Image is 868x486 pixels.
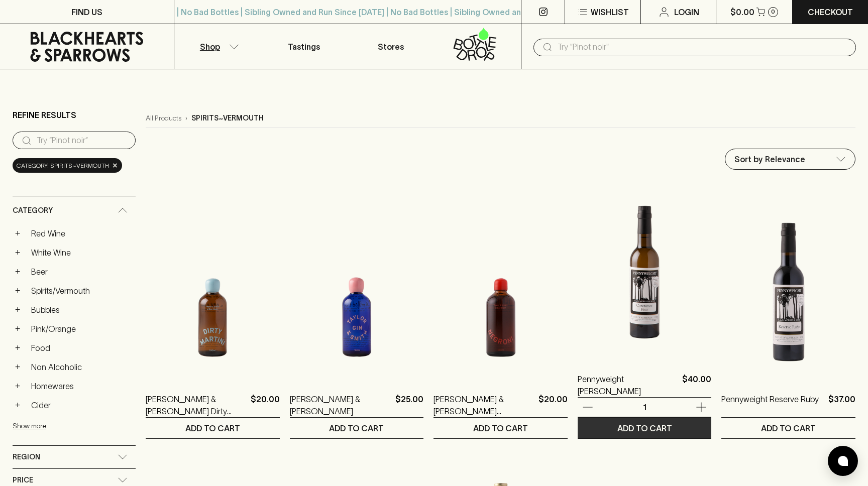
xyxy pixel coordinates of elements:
[721,202,855,378] img: Pennyweight Reserve Ruby
[13,324,23,334] button: +
[290,393,392,417] a: [PERSON_NAME] & [PERSON_NAME]
[473,422,528,434] p: ADD TO CART
[13,267,23,277] button: +
[112,160,118,171] span: ×
[146,418,280,438] button: ADD TO CART
[13,400,23,410] button: +
[13,381,23,391] button: +
[200,41,220,53] p: Shop
[146,393,247,417] a: [PERSON_NAME] & [PERSON_NAME] Dirty Martini Cocktail
[13,451,40,463] span: Region
[27,397,136,414] a: Cider
[730,6,754,18] p: $0.00
[146,202,280,378] img: Taylor & Smith Dirty Martini Cocktail
[27,282,136,299] a: Spirits/Vermouth
[37,133,128,149] input: Try “Pinot noir”
[27,263,136,280] a: Beer
[13,446,136,468] div: Region
[27,378,136,395] a: Homewares
[578,373,679,397] a: Pennyweight [PERSON_NAME]
[261,24,348,69] a: Tastings
[13,196,136,225] div: Category
[378,41,404,53] p: Stores
[185,113,187,124] p: ›
[13,305,23,315] button: +
[721,393,819,417] a: Pennyweight Reserve Ruby
[433,418,568,438] button: ADD TO CART
[578,418,712,438] button: ADD TO CART
[13,248,23,258] button: +
[27,301,136,318] a: Bubbles
[591,6,629,18] p: Wishlist
[395,393,423,417] p: $25.00
[13,228,23,238] button: +
[578,182,712,358] img: Pennyweight Constance Fino
[13,362,23,372] button: +
[721,418,855,438] button: ADD TO CART
[538,393,568,417] p: $20.00
[725,149,855,169] div: Sort by Relevance
[433,393,534,417] a: [PERSON_NAME] & [PERSON_NAME] [PERSON_NAME] Cocktail
[761,422,816,434] p: ADD TO CART
[808,6,853,18] p: Checkout
[13,416,144,436] button: Show more
[27,320,136,337] a: Pink/Orange
[251,393,280,417] p: $20.00
[682,373,711,397] p: $40.00
[27,225,136,242] a: Red Wine
[13,204,53,217] span: Category
[617,422,672,434] p: ADD TO CART
[290,418,424,438] button: ADD TO CART
[13,286,23,296] button: +
[27,244,136,261] a: White Wine
[27,339,136,356] a: Food
[674,6,699,18] p: Login
[27,358,136,376] a: Non Alcoholic
[290,202,424,378] img: Taylor & Smith Gin
[13,109,76,121] p: Refine Results
[828,393,855,417] p: $37.00
[71,6,102,18] p: FIND US
[17,161,109,171] span: Category: spirits~vermouth
[191,113,264,124] p: spirits~vermouth
[734,153,805,165] p: Sort by Relevance
[348,24,435,69] a: Stores
[558,39,848,55] input: Try "Pinot noir"
[288,41,320,53] p: Tastings
[329,422,384,434] p: ADD TO CART
[146,113,181,124] a: All Products
[174,24,261,69] button: Shop
[13,343,23,353] button: +
[433,202,568,378] img: Taylor & Smith Negroni Cocktail
[185,422,240,434] p: ADD TO CART
[771,9,775,15] p: 0
[632,402,657,413] p: 1
[838,456,848,466] img: bubble-icon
